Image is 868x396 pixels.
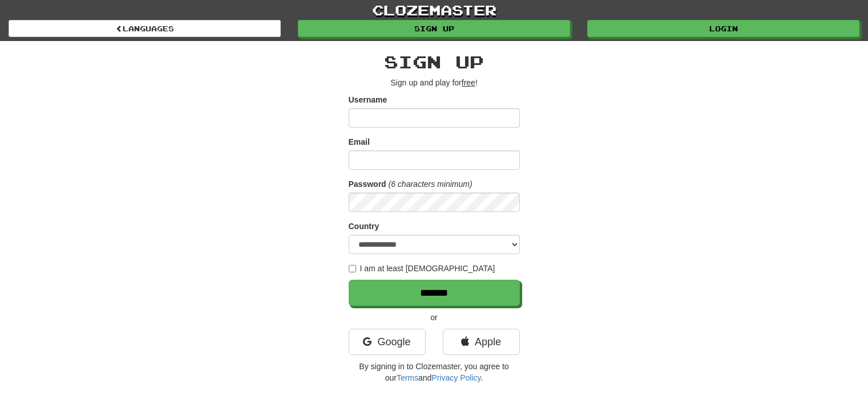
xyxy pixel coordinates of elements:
[349,136,370,148] label: Email
[443,329,520,355] a: Apple
[349,178,386,190] label: Password
[349,312,520,323] p: or
[349,329,426,355] a: Google
[349,221,380,232] label: Country
[349,94,387,105] label: Username
[349,263,495,274] label: I am at least [DEMOGRAPHIC_DATA]
[397,373,418,382] a: Terms
[587,20,859,37] a: Login
[349,265,356,272] input: I am at least [DEMOGRAPHIC_DATA]
[462,78,475,87] u: free
[349,52,520,71] h2: Sign up
[389,179,473,189] em: (6 characters minimum)
[349,361,520,383] p: By signing in to Clozemaster, you agree to our and .
[349,77,520,88] p: Sign up and play for !
[298,20,570,37] a: Sign up
[431,373,481,382] a: Privacy Policy
[9,20,281,37] a: Languages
